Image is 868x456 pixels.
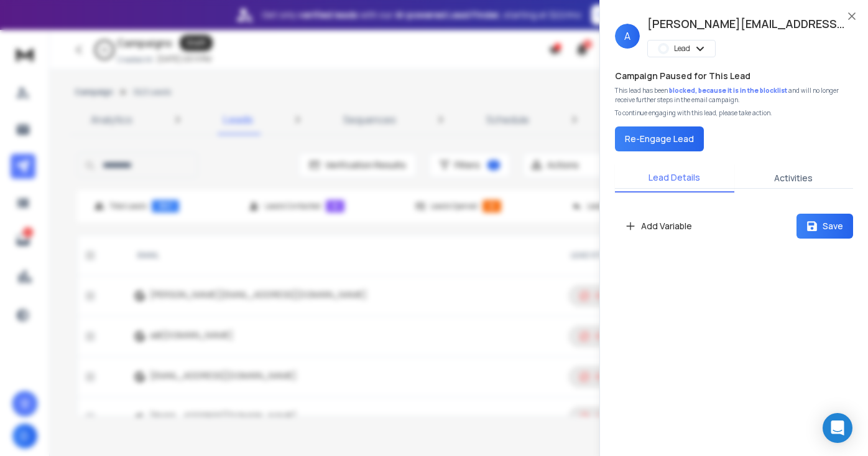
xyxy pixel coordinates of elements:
[615,108,772,118] p: To continue engaging with this lead, please take action.
[669,86,788,95] span: blocked, because it is in the blocklist
[674,44,690,54] p: Lead
[796,214,853,239] button: Save
[615,126,704,151] button: Re-Engage Lead
[615,214,702,239] button: Add Variable
[615,164,734,192] button: Lead Details
[823,413,852,443] div: Open Intercom Messenger
[647,15,846,32] h1: [PERSON_NAME][EMAIL_ADDRESS][DOMAIN_NAME]
[734,164,854,192] button: Activities
[615,24,640,49] span: A
[615,70,750,82] h3: Campaign Paused for This Lead
[615,86,853,105] div: This lead has been and will no longer receive further steps in the email campaign.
